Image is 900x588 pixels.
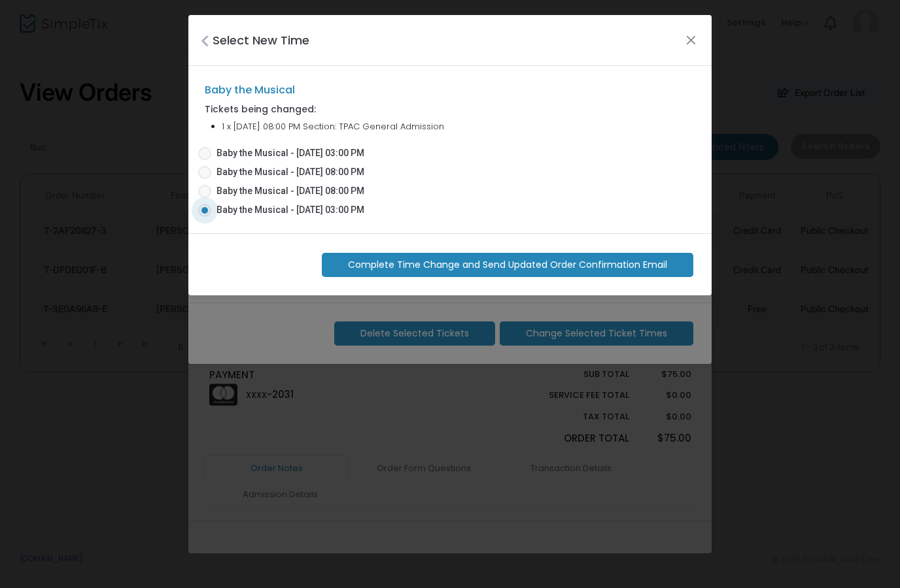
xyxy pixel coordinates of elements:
label: Baby the Musical [205,82,295,98]
label: Tickets being changed: [205,103,316,116]
i: Close [201,35,209,48]
h4: Select New Time [213,31,309,49]
span: Baby the Musical - [DATE] 08:00 PM [216,184,364,198]
span: Baby the Musical - [DATE] 08:00 PM [216,165,364,179]
span: Baby the Musical - [DATE] 03:00 PM [216,203,364,217]
span: Baby the Musical - [DATE] 03:00 PM [216,146,364,160]
span: Complete Time Change and Send Updated Order Confirmation Email [348,258,667,272]
button: Close [683,31,700,48]
li: 1 x [DATE] 08:00 PM Section: TPAC General Admission [222,120,695,133]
